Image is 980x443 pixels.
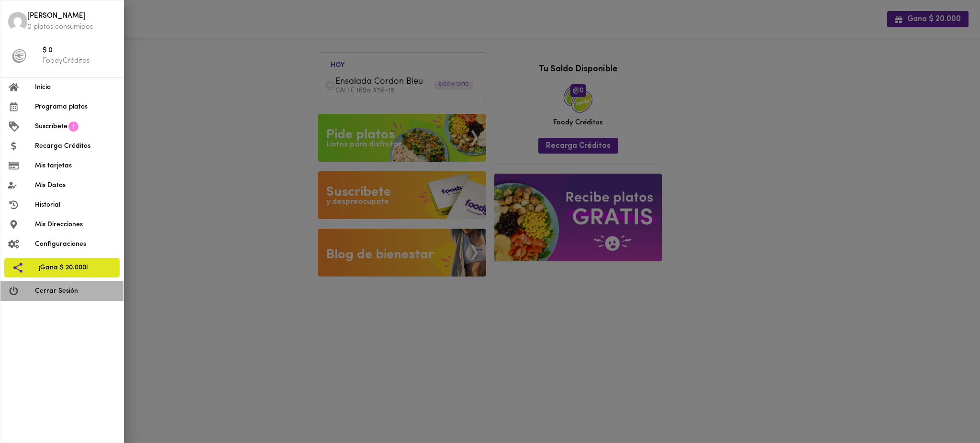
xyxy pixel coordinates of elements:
p: FoodyCréditos [43,56,116,66]
span: Configuraciones [35,239,116,249]
span: Cerrar Sesión [35,286,116,296]
span: Mis tarjetas [35,161,116,171]
p: 0 platos consumidos [27,22,116,32]
span: Mis Datos [35,180,116,190]
span: Suscríbete [35,122,67,132]
span: [PERSON_NAME] [27,11,116,22]
span: Recarga Créditos [35,141,116,151]
span: Programa platos [35,102,116,112]
iframe: Messagebird Livechat Widget [924,388,970,433]
span: Historial [35,200,116,210]
img: foody-creditos-black.png [12,49,26,63]
span: Mis Direcciones [35,220,116,230]
span: $ 0 [43,45,116,56]
span: ¡Gana $ 20.000! [39,263,112,273]
span: Inicio [35,82,116,92]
